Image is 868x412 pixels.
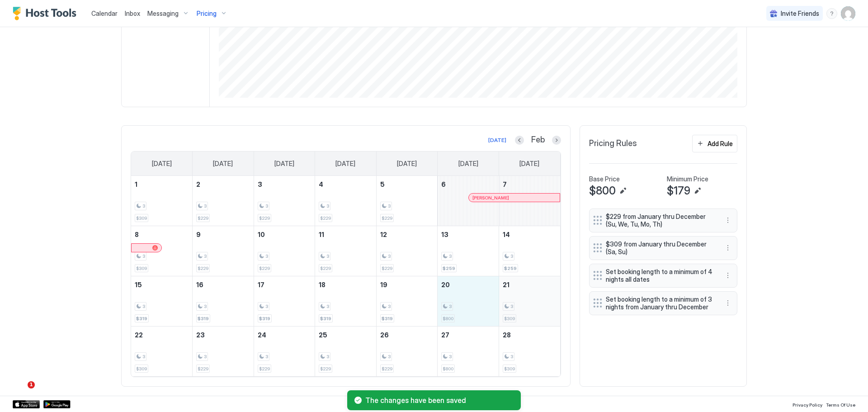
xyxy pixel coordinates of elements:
a: February 23, 2026 [193,327,254,343]
td: February 17, 2026 [254,276,315,327]
span: 3 [449,253,452,259]
a: February 10, 2026 [254,226,315,243]
span: 3 [388,354,391,360]
button: More options [722,215,733,226]
a: February 13, 2026 [438,226,499,243]
span: [DATE] [335,160,355,168]
span: $309 [136,215,147,221]
span: 23 [196,331,205,339]
div: [DATE] [488,136,506,144]
span: $229 [259,265,270,271]
button: Edit [692,185,703,196]
td: February 2, 2026 [193,176,254,226]
span: Inbox [125,9,140,17]
td: February 12, 2026 [376,226,438,276]
span: 20 [441,281,450,289]
td: February 6, 2026 [438,176,499,226]
span: $800 [589,184,616,198]
td: February 23, 2026 [193,327,254,377]
div: menu [722,215,733,226]
span: 2 [196,180,200,188]
span: 3 [510,303,513,309]
a: Calendar [91,9,118,18]
button: More options [722,242,733,253]
td: February 15, 2026 [131,276,193,327]
td: February 5, 2026 [376,176,438,226]
a: Friday [449,152,487,176]
span: $319 [136,316,147,322]
span: [DATE] [397,160,417,168]
span: $229 [198,265,208,271]
span: $229 [198,215,208,221]
div: menu [722,298,733,308]
button: Previous month [515,136,524,145]
span: Pricing Rules [589,138,637,149]
span: $229 [382,366,392,372]
span: 24 [258,331,266,339]
span: 3 [326,253,329,259]
span: 3 [326,354,329,360]
td: February 16, 2026 [193,276,254,327]
td: February 26, 2026 [376,327,438,377]
td: February 9, 2026 [193,226,254,276]
span: [DATE] [213,160,233,168]
a: February 14, 2026 [499,226,560,243]
span: [DATE] [274,160,294,168]
span: 10 [258,231,265,238]
a: February 8, 2026 [131,226,192,243]
a: February 17, 2026 [254,276,315,293]
a: February 22, 2026 [131,327,192,343]
span: 16 [196,281,203,289]
span: $229 [259,215,270,221]
span: $259 [504,265,517,271]
span: 3 [265,303,268,309]
td: February 4, 2026 [315,176,377,226]
span: [DATE] [152,160,172,168]
span: 3 [326,203,329,209]
span: 8 [135,231,139,238]
td: February 25, 2026 [315,327,377,377]
td: February 3, 2026 [254,176,315,226]
button: Add Rule [692,135,737,152]
span: $309 [136,366,147,372]
span: $309 [136,265,147,271]
span: Feb [531,135,545,145]
span: [DATE] [519,160,539,168]
td: February 13, 2026 [438,226,499,276]
td: February 7, 2026 [499,176,560,226]
span: $800 [443,316,453,322]
a: February 6, 2026 [438,176,499,193]
span: 3 [449,303,452,309]
td: February 10, 2026 [254,226,315,276]
a: February 2, 2026 [193,176,254,193]
span: $319 [320,316,331,322]
td: February 24, 2026 [254,327,315,377]
td: February 28, 2026 [499,327,560,377]
td: February 1, 2026 [131,176,193,226]
span: Messaging [147,9,179,18]
a: February 28, 2026 [499,327,560,343]
span: 3 [265,203,268,209]
span: The changes have been saved [365,396,514,405]
a: Wednesday [326,152,364,176]
a: February 24, 2026 [254,327,315,343]
span: 27 [441,331,449,339]
div: [PERSON_NAME] [472,195,556,201]
span: 5 [380,180,385,188]
span: 18 [319,281,325,289]
span: 21 [503,281,509,289]
div: menu [722,270,733,281]
span: $229 [320,215,331,221]
span: 22 [135,331,143,339]
span: 3 [204,253,207,259]
span: 3 [388,303,391,309]
span: Calendar [91,9,118,17]
div: Add Rule [708,139,733,148]
span: $229 [320,265,331,271]
span: $319 [198,316,209,322]
span: $309 [504,366,515,372]
span: $229 [320,366,331,372]
span: 15 [135,281,142,289]
a: February 3, 2026 [254,176,315,193]
div: Host Tools Logo [13,7,80,20]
